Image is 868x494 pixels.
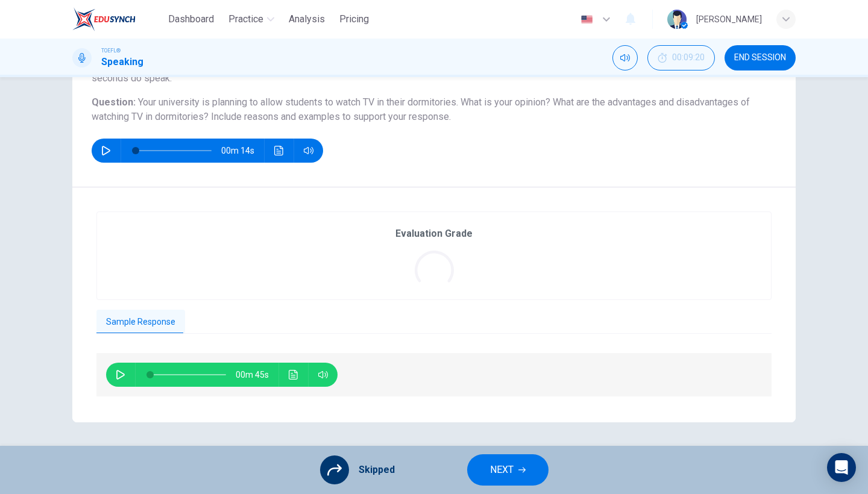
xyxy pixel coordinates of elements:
span: Include reasons and examples to support your response. [211,111,451,122]
span: 00:09:20 [672,53,705,63]
img: Profile picture [667,10,687,29]
span: TOEFL® [101,46,121,55]
button: Sample Response [96,310,185,335]
button: 00:09:20 [647,45,715,70]
a: EduSynch logo [72,7,163,31]
div: Open Intercom Messenger [827,453,856,482]
span: Your university is planning to allow students to watch TV in their dormitories. What is your opin... [92,96,750,122]
div: Mute [612,45,638,70]
span: Pricing [339,12,369,27]
div: [PERSON_NAME] [696,12,762,27]
button: Pricing [335,8,374,30]
button: Analysis [284,8,330,30]
div: basic tabs example [96,310,772,335]
button: Click to see the audio transcription [284,363,303,387]
span: 00m 45s [236,363,278,387]
span: NEXT [490,461,514,478]
h1: Speaking [101,55,143,69]
button: Dashboard [163,8,219,30]
button: NEXT [467,454,549,486]
h6: Evaluation Grade [395,227,473,241]
button: Click to see the audio transcription [269,139,289,163]
img: en [579,15,594,24]
img: EduSynch logo [72,7,136,31]
h6: Question : [92,95,776,124]
span: END SESSION [734,53,786,63]
button: Practice [224,8,279,30]
span: 00m 14s [221,139,264,163]
span: Dashboard [168,12,214,27]
span: Analysis [289,12,325,27]
span: Practice [228,12,263,27]
span: Skipped [359,463,395,477]
button: END SESSION [725,45,796,70]
div: Hide [647,45,715,70]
